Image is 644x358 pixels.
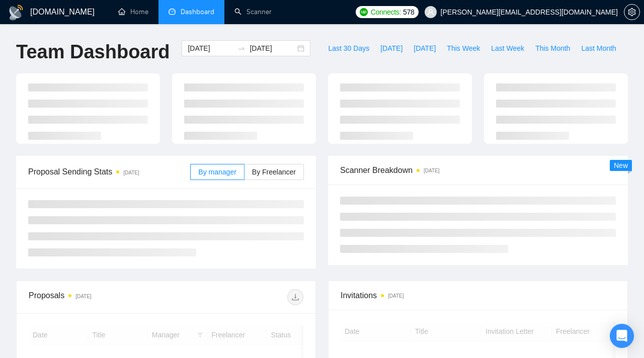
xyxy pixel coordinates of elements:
[328,43,369,54] span: Last 30 Days
[118,8,148,16] a: homeHome
[16,40,170,64] h1: Team Dashboard
[535,43,570,54] span: This Month
[169,8,176,15] span: dashboard
[486,40,530,56] button: Last Week
[28,165,190,178] span: Proposal Sending Stats
[375,40,408,56] button: [DATE]
[252,168,296,176] span: By Freelancer
[614,161,628,169] span: New
[340,164,616,176] span: Scanner Breakdown
[237,44,246,52] span: to
[388,293,404,299] time: [DATE]
[427,9,434,16] span: user
[441,40,486,56] button: This Week
[237,44,246,52] span: swap-right
[371,7,401,18] span: Connects:
[181,8,214,16] span: Dashboard
[188,43,233,54] input: Start date
[581,43,616,54] span: Last Month
[414,43,436,54] span: [DATE]
[380,43,403,54] span: [DATE]
[341,289,615,302] span: Invitations
[447,43,480,54] span: This Week
[250,43,295,54] input: End date
[123,170,139,175] time: [DATE]
[624,4,640,20] button: setting
[610,324,634,348] div: Open Intercom Messenger
[360,8,368,16] img: upwork-logo.png
[75,294,91,299] time: [DATE]
[408,40,441,56] button: [DATE]
[198,168,236,176] span: By manager
[403,7,414,18] span: 578
[491,43,524,54] span: Last Week
[576,40,621,56] button: Last Month
[624,8,640,16] a: setting
[29,289,166,305] div: Proposals
[234,8,272,16] a: searchScanner
[323,40,375,56] button: Last 30 Days
[8,5,24,21] img: logo
[530,40,576,56] button: This Month
[424,168,439,173] time: [DATE]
